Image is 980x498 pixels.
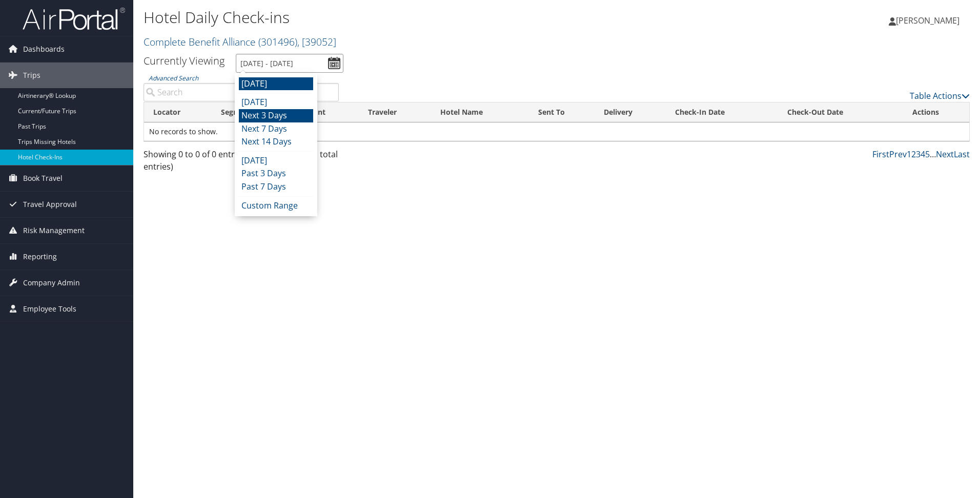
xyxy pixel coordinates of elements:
[144,54,224,68] h3: Currently Viewing
[930,149,936,160] span: …
[144,102,212,122] th: Locator: activate to sort column ascending
[236,54,343,73] input: [DATE] - [DATE]
[297,35,336,49] span: , [ 39052 ]
[239,109,313,122] li: Next 3 Days
[23,7,125,31] img: airportal-logo.png
[359,102,431,122] th: Traveler: activate to sort column ascending
[916,149,921,160] a: 3
[287,102,359,122] th: Account: activate to sort column ascending
[23,296,76,322] span: Employee Tools
[258,35,297,49] span: ( 301496 )
[954,149,970,160] a: Last
[903,102,969,122] th: Actions
[144,122,969,141] td: No records to show.
[907,149,911,160] a: 1
[23,192,77,217] span: Travel Approval
[910,90,970,101] a: Table Actions
[23,165,63,191] span: Book Travel
[239,122,313,136] li: Next 7 Days
[529,102,595,122] th: Sent To: activate to sort column ascending
[239,135,313,149] li: Next 14 Days
[212,102,287,122] th: Segment: activate to sort column ascending
[239,167,313,180] li: Past 3 Days
[666,102,778,122] th: Check-In Date: activate to sort column ascending
[23,244,57,269] span: Reporting
[431,102,529,122] th: Hotel Name: activate to sort column ascending
[23,270,80,296] span: Company Admin
[144,7,695,28] h1: Hotel Daily Check-ins
[23,63,40,88] span: Trips
[239,180,313,194] li: Past 7 Days
[889,149,907,160] a: Prev
[239,77,313,91] li: [DATE]
[872,149,889,160] a: First
[925,149,930,160] a: 5
[239,96,313,109] li: [DATE]
[239,154,313,168] li: [DATE]
[911,149,916,160] a: 2
[778,102,903,122] th: Check-Out Date: activate to sort column ascending
[23,218,85,243] span: Risk Management
[921,149,925,160] a: 4
[149,74,198,82] a: Advanced Search
[889,5,970,36] a: [PERSON_NAME]
[144,35,336,49] a: Complete Benefit Alliance
[144,83,339,101] input: Advanced Search
[23,36,65,62] span: Dashboards
[896,15,959,26] span: [PERSON_NAME]
[144,148,339,178] div: Showing 0 to 0 of 0 entries (filtered from NaN total entries)
[239,199,313,213] li: Custom Range
[595,102,666,122] th: Delivery: activate to sort column ascending
[936,149,954,160] a: Next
